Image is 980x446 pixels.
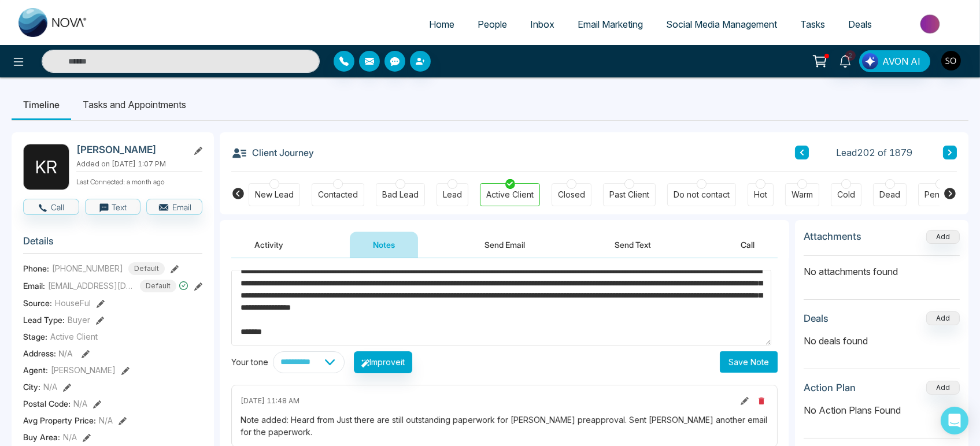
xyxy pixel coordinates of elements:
[19,8,88,37] img: Nova CRM Logo
[23,431,60,443] span: Buy Area :
[429,18,454,30] span: Home
[804,334,960,348] p: No deals found
[85,199,141,215] button: Text
[23,414,96,426] span: Avg Property Price :
[68,314,90,326] span: Buyer
[350,232,418,258] button: Notes
[800,18,825,30] span: Tasks
[804,231,861,242] h3: Attachments
[666,18,777,30] span: Social Media Management
[478,18,507,30] span: People
[50,330,98,343] span: Active Client
[241,396,299,406] span: [DATE] 11:48 AM
[23,235,202,253] h3: Details
[882,54,920,68] span: AVON AI
[804,256,960,278] p: No attachments found
[566,13,654,35] a: Email Marketing
[789,13,837,35] a: Tasks
[48,280,135,292] span: [EMAIL_ADDRESS][DOMAIN_NAME]
[43,381,57,393] span: N/A
[578,18,643,30] span: Email Marketing
[443,189,462,200] div: Lead
[128,262,165,275] span: Default
[23,144,69,190] div: K R
[609,189,649,200] div: Past Client
[558,189,585,200] div: Closed
[754,189,767,200] div: Hot
[146,199,202,215] button: Email
[382,189,419,200] div: Bad Lead
[76,144,184,155] h2: [PERSON_NAME]
[461,232,548,258] button: Send Email
[848,18,872,30] span: Deals
[231,356,273,368] div: Your tone
[23,347,73,359] span: Address:
[926,231,960,241] span: Add
[99,414,113,426] span: N/A
[23,262,49,274] span: Phone:
[52,262,123,274] span: [PHONE_NUMBER]
[530,18,554,30] span: Inbox
[591,232,674,258] button: Send Text
[466,13,519,35] a: People
[941,407,968,434] div: Open Intercom Messenger
[231,144,314,161] h3: Client Journey
[924,189,956,200] div: Pending
[23,381,40,393] span: City :
[486,189,534,200] div: Active Client
[23,397,71,410] span: Postal Code :
[73,397,87,410] span: N/A
[837,146,913,159] span: Lead 202 of 1879
[519,13,566,35] a: Inbox
[674,189,730,200] div: Do not contact
[231,232,306,258] button: Activity
[12,89,71,120] li: Timeline
[862,53,878,69] img: Lead Flow
[318,189,358,200] div: Contacted
[859,50,930,72] button: AVON AI
[255,189,294,200] div: New Lead
[926,381,960,395] button: Add
[654,13,789,35] a: Social Media Management
[71,89,198,120] li: Tasks and Appointments
[879,189,900,200] div: Dead
[76,174,202,187] p: Last Connected: a month ago
[792,189,813,200] div: Warm
[58,348,73,358] span: N/A
[241,414,768,438] div: Note added: Heard from Just there are still outstanding paperwork for [PERSON_NAME] preapproval. ...
[140,280,176,292] span: Default
[718,232,778,258] button: Call
[831,50,859,70] a: 2
[23,364,48,376] span: Agent:
[51,364,116,376] span: [PERSON_NAME]
[23,314,65,326] span: Lead Type:
[837,13,883,35] a: Deals
[845,50,856,61] span: 2
[63,431,77,443] span: N/A
[55,297,91,309] span: HouseFul
[23,280,45,292] span: Email:
[23,199,79,215] button: Call
[23,330,47,343] span: Stage:
[926,311,960,325] button: Add
[76,159,202,169] p: Added on [DATE] 1:07 PM
[926,230,960,244] button: Add
[941,51,961,70] img: User Avatar
[837,189,855,200] div: Cold
[417,13,466,35] a: Home
[804,403,960,417] p: No Action Plans Found
[804,313,829,324] h3: Deals
[889,11,973,37] img: Market-place.gif
[804,382,856,393] h3: Action Plan
[354,351,412,373] button: Improveit
[720,351,778,373] button: Save Note
[23,297,52,309] span: Source:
